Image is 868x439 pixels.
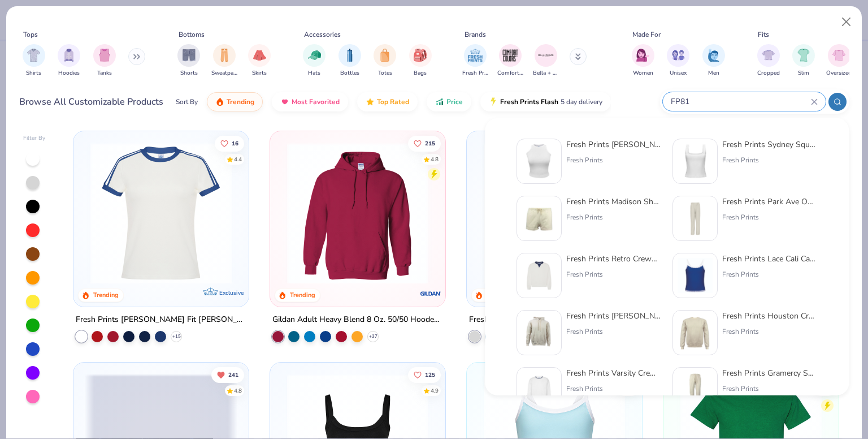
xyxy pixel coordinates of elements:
[722,253,817,265] div: Fresh Prints Lace Cali Camisole Top
[636,49,649,62] img: Women Image
[465,29,486,40] div: Brands
[722,326,817,337] div: Fresh Prints
[632,44,654,78] button: filter button
[218,49,231,62] img: Sweatpants Image
[522,372,557,407] img: 4d4398e1-a86f-4e3e-85fd-b9623566810e
[566,367,661,379] div: Fresh Prints Varsity Crewneck
[93,44,116,78] div: filter for Tanks
[722,212,817,222] div: Fresh Prints
[537,47,554,64] img: Bella + Canvas Image
[425,140,435,146] span: 215
[678,372,713,407] img: af831d54-ce8e-4f35-888c-41887917e7ba
[566,155,661,165] div: Fresh Prints
[462,44,488,78] button: filter button
[215,135,245,151] button: Like
[97,69,112,78] span: Tanks
[308,49,321,62] img: Hats Image
[338,44,361,78] div: filter for Bottles
[633,69,653,78] span: Women
[522,315,557,350] img: 4cba63b0-d7b1-4498-a49e-d83b35899c19
[566,212,661,222] div: Fresh Prints
[757,69,780,78] span: Cropped
[678,201,713,236] img: 0ed6d0be-3a42-4fd2-9b2a-c5ffc757fdcf
[27,49,40,62] img: Shirts Image
[414,49,426,62] img: Bags Image
[366,97,375,106] img: TopRated.gif
[369,333,377,340] span: + 37
[836,11,857,33] button: Close
[409,44,432,78] div: filter for Bags
[533,44,559,78] button: filter button
[632,29,661,40] div: Made For
[374,44,396,78] button: filter button
[792,44,815,78] button: filter button
[722,139,817,150] div: Fresh Prints Sydney Square Neck Tank Top
[280,97,289,106] img: most_fav.gif
[211,69,237,78] span: Sweatpants
[227,97,254,106] span: Trending
[374,44,396,78] div: filter for Totes
[678,315,713,350] img: f8659b9a-ffcf-4c66-8fab-d697857cb3ac
[58,44,80,78] div: filter for Hoodies
[23,44,45,78] button: filter button
[229,372,239,377] span: 241
[757,44,780,78] button: filter button
[425,372,435,377] span: 125
[409,44,432,78] button: filter button
[211,44,237,78] div: filter for Sweatpants
[212,367,245,382] button: Unlike
[469,313,640,327] div: Fresh Prints Denver Mock Neck Heavyweight Sweatshirt
[832,49,845,62] img: Oversized Image
[408,135,441,151] button: Like
[23,29,38,40] div: Tops
[235,155,242,163] div: 4.4
[722,384,817,394] div: Fresh Prints
[26,69,41,78] span: Shirts
[292,97,340,106] span: Most Favorited
[177,44,200,78] button: filter button
[708,49,720,62] img: Men Image
[414,69,427,78] span: Bags
[338,44,361,78] button: filter button
[219,289,244,296] span: Exclusive
[272,313,443,327] div: Gildan Adult Heavy Blend 8 Oz. 50/50 Hooded Sweatshirt
[826,44,852,78] button: filter button
[722,310,817,322] div: Fresh Prints Houston Crew
[757,44,780,78] div: filter for Cropped
[667,44,689,78] div: filter for Unisex
[566,139,661,150] div: Fresh Prints [PERSON_NAME] Tank Top
[179,29,205,40] div: Bottoms
[419,282,442,305] img: Gildan logo
[19,95,163,109] div: Browse All Customizable Products
[446,97,463,106] span: Price
[253,49,266,62] img: Skirts Image
[708,69,719,78] span: Men
[798,69,809,78] span: Slim
[566,326,661,337] div: Fresh Prints
[632,44,654,78] div: filter for Women
[85,143,237,284] img: e5540c4d-e74a-4e58-9a52-192fe86bec9f
[722,269,817,279] div: Fresh Prints
[431,155,439,163] div: 4.8
[281,143,434,284] img: 01756b78-01f6-4cc6-8d8a-3c30c1a0c8ac
[76,313,246,327] div: Fresh Prints [PERSON_NAME] Fit [PERSON_NAME] Shirt with Stripes
[480,92,611,111] button: Fresh Prints Flash5 day delivery
[566,253,661,265] div: Fresh Prints Retro Crewneck
[678,144,713,179] img: 94a2aa95-cd2b-4983-969b-ecd512716e9a
[462,69,488,78] span: Fresh Prints
[308,69,320,78] span: Hats
[303,44,325,78] div: filter for Hats
[670,69,687,78] span: Unisex
[478,143,631,284] img: f5d85501-0dbb-4ee4-b115-c08fa3845d83
[497,44,523,78] div: filter for Comfort Colors
[207,92,263,111] button: Trending
[235,386,242,395] div: 4.8
[702,44,725,78] button: filter button
[427,92,471,111] button: Price
[248,44,271,78] div: filter for Skirts
[522,258,557,293] img: 3abb6cdb-110e-4e18-92a0-dbcd4e53f056
[58,44,80,78] button: filter button
[566,269,661,279] div: Fresh Prints
[211,44,237,78] button: filter button
[497,69,523,78] span: Comfort Colors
